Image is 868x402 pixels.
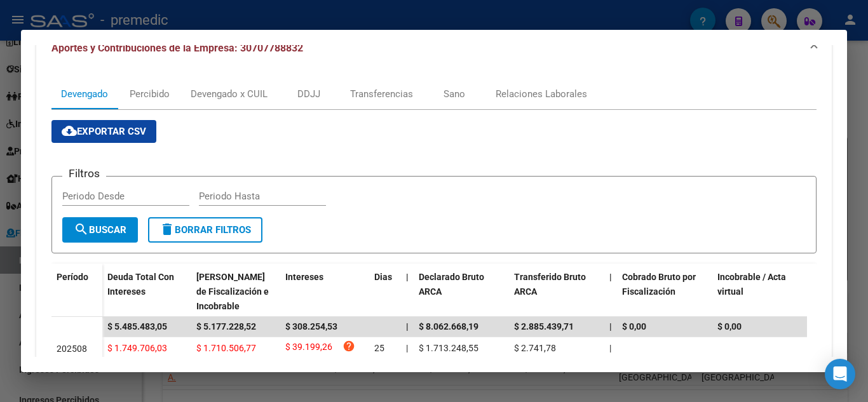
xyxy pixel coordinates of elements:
span: [PERSON_NAME] de Fiscalización e Incobrable [196,272,269,311]
span: $ 5.177.228,52 [196,321,256,332]
datatable-header-cell: Incobrable / Acta virtual [712,264,808,319]
button: Exportar CSV [51,120,156,143]
datatable-header-cell: Cobrado Bruto por Fiscalización [617,264,712,319]
button: Buscar [62,217,138,243]
span: $ 1.713.248,55 [419,343,478,353]
span: $ 2.741,78 [514,343,556,353]
datatable-header-cell: Intereses [280,264,369,319]
span: $ 5.485.483,05 [107,321,167,332]
datatable-header-cell: | [401,264,414,319]
mat-icon: delete [159,222,175,237]
div: Transferencias [350,87,413,101]
span: Borrar Filtros [159,224,251,236]
mat-icon: search [74,222,89,237]
span: $ 1.710.506,77 [196,343,256,353]
mat-expansion-panel-header: Aportes y Contribuciones de la Empresa: 30707788832 [36,28,832,69]
datatable-header-cell: | [604,264,617,319]
div: Open Intercom Messenger [825,359,855,389]
span: Aportes y Contribuciones de la Empresa: 30707788832 [51,42,303,54]
mat-icon: cloud_download [62,123,77,138]
div: Percibido [130,87,170,101]
datatable-header-cell: Declarado Bruto ARCA [414,264,509,319]
span: $ 2.885.439,71 [514,321,574,332]
span: | [406,272,409,282]
span: $ 8.062.668,19 [419,321,478,332]
span: Buscar [74,224,126,236]
datatable-header-cell: Deuda Bruta Neto de Fiscalización e Incobrable [191,264,280,319]
span: $ 0,00 [622,321,646,332]
span: Cobrado Bruto por Fiscalización [622,272,696,297]
datatable-header-cell: Período [51,264,102,317]
span: 202508 [57,344,87,354]
button: Borrar Filtros [148,217,262,243]
span: | [609,272,612,282]
span: $ 308.254,53 [285,321,337,332]
span: Exportar CSV [62,126,146,137]
span: 25 [374,343,384,353]
span: | [609,343,611,353]
span: | [609,321,612,332]
span: $ 39.199,26 [285,340,332,357]
div: Devengado [61,87,108,101]
span: Deuda Total Con Intereses [107,272,174,297]
div: Sano [444,87,465,101]
datatable-header-cell: Dias [369,264,401,319]
span: | [406,343,408,353]
span: Declarado Bruto ARCA [419,272,484,297]
div: DDJJ [297,87,320,101]
datatable-header-cell: Deuda Total Con Intereses [102,264,191,319]
datatable-header-cell: Transferido Bruto ARCA [509,264,604,319]
span: Intereses [285,272,323,282]
span: Transferido Bruto ARCA [514,272,586,297]
span: Período [57,272,88,282]
h3: Filtros [62,166,106,180]
i: help [342,340,355,352]
span: Incobrable / Acta virtual [717,272,786,297]
div: Relaciones Laborales [496,87,587,101]
div: Devengado x CUIL [191,87,268,101]
span: $ 0,00 [717,321,742,332]
span: | [406,321,409,332]
span: Dias [374,272,392,282]
span: $ 1.749.706,03 [107,343,167,353]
